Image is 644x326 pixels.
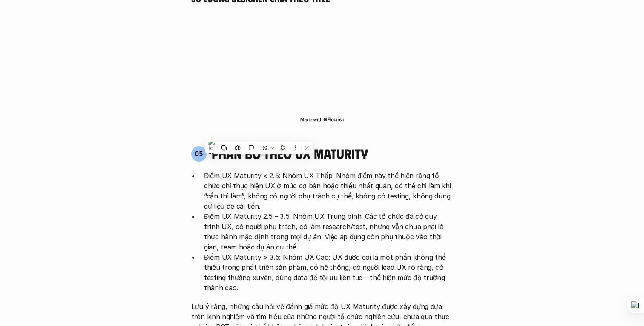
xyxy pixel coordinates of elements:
[204,211,453,252] p: Điểm UX Maturity 2.5 – 3.5: Nhóm UX Trung bình: Các tổ chức đã có quy trình UX, có người phụ trác...
[204,252,453,293] p: Điểm UX Maturity > 3.5: Nhóm UX Cao: UX được coi là một phần không thể thiếu trong phát triển sản...
[300,116,345,123] img: Made with Flourish
[184,4,460,114] iframe: Interactive or visual content
[195,150,203,157] p: 05
[204,170,453,211] p: Điểm UX Maturity < 2.5: Nhóm UX Thấp. Nhóm điểm này thể hiện rằng tổ chức chỉ thực hiện UX ở mức ...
